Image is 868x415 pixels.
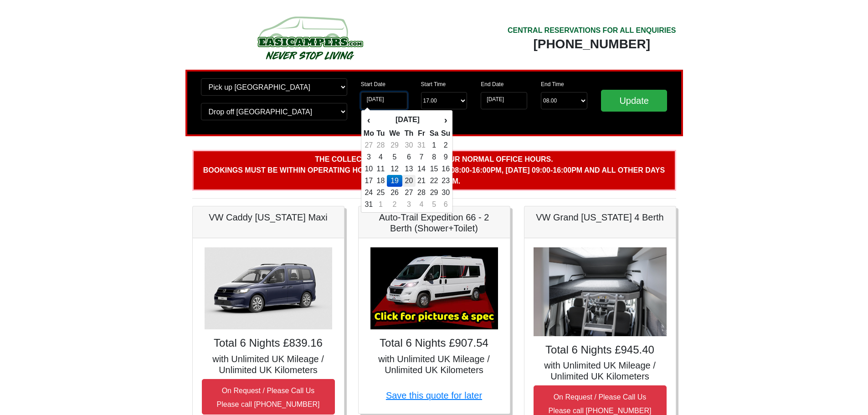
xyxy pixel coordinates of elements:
[427,163,441,175] td: 15
[387,128,402,139] th: We
[361,92,407,109] input: Start Date
[441,128,451,139] th: Su
[441,163,451,175] td: 16
[387,151,402,163] td: 5
[202,212,335,223] h5: VW Caddy [US_STATE] Maxi
[375,175,387,187] td: 18
[534,212,667,223] h5: VW Grand [US_STATE] 4 Berth
[481,92,527,109] input: Return Date
[223,13,396,63] img: campers-checkout-logo.png
[368,337,501,350] h4: Total 6 Nights £907.54
[370,247,498,329] img: Auto-Trail Expedition 66 - 2 Berth (Shower+Toilet)
[441,112,451,128] th: ›
[421,80,446,88] label: Start Time
[363,175,375,187] td: 17
[387,163,402,175] td: 12
[416,139,428,151] td: 31
[481,80,503,88] label: End Date
[541,80,564,88] label: End Time
[363,151,375,163] td: 3
[387,187,402,199] td: 26
[534,247,667,336] img: VW Grand California 4 Berth
[427,128,441,139] th: Sa
[416,163,428,175] td: 14
[534,343,667,357] h4: Total 6 Nights £945.40
[387,199,402,210] td: 2
[402,187,416,199] td: 27
[441,187,451,199] td: 30
[427,139,441,151] td: 1
[508,25,676,36] div: CENTRAL RESERVATIONS FOR ALL ENQUIRIES
[375,163,387,175] td: 11
[205,247,332,329] img: VW Caddy California Maxi
[402,199,416,210] td: 3
[368,212,501,234] h5: Auto-Trail Expedition 66 - 2 Berth (Shower+Toilet)
[416,151,428,163] td: 7
[217,387,320,408] small: On Request / Please Call Us Please call [PHONE_NUMBER]
[549,393,652,415] small: On Request / Please Call Us Please call [PHONE_NUMBER]
[363,128,375,139] th: Mo
[363,139,375,151] td: 27
[427,187,441,199] td: 29
[416,175,428,187] td: 21
[387,139,402,151] td: 29
[416,187,428,199] td: 28
[601,90,668,112] input: Update
[363,187,375,199] td: 24
[416,128,428,139] th: Fr
[387,175,402,187] td: 19
[375,128,387,139] th: Tu
[441,199,451,210] td: 6
[402,151,416,163] td: 6
[402,139,416,151] td: 30
[368,354,501,375] h5: with Unlimited UK Mileage / Unlimited UK Kilometers
[375,187,387,199] td: 25
[427,151,441,163] td: 8
[375,139,387,151] td: 28
[441,151,451,163] td: 9
[203,155,665,185] b: The collection time is outside our normal office hours. Bookings must be within operating hours w...
[202,379,335,415] button: On Request / Please Call UsPlease call [PHONE_NUMBER]
[508,36,676,52] div: [PHONE_NUMBER]
[375,199,387,210] td: 1
[534,360,667,382] h5: with Unlimited UK Mileage / Unlimited UK Kilometers
[363,112,375,128] th: ‹
[375,112,441,128] th: [DATE]
[202,354,335,375] h5: with Unlimited UK Mileage / Unlimited UK Kilometers
[363,163,375,175] td: 10
[202,337,335,350] h4: Total 6 Nights £839.16
[361,80,385,88] label: Start Date
[402,128,416,139] th: Th
[402,163,416,175] td: 13
[402,175,416,187] td: 20
[375,151,387,163] td: 4
[427,175,441,187] td: 22
[441,175,451,187] td: 23
[441,139,451,151] td: 2
[416,199,428,210] td: 4
[363,199,375,210] td: 31
[386,390,482,400] a: Save this quote for later
[427,199,441,210] td: 5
